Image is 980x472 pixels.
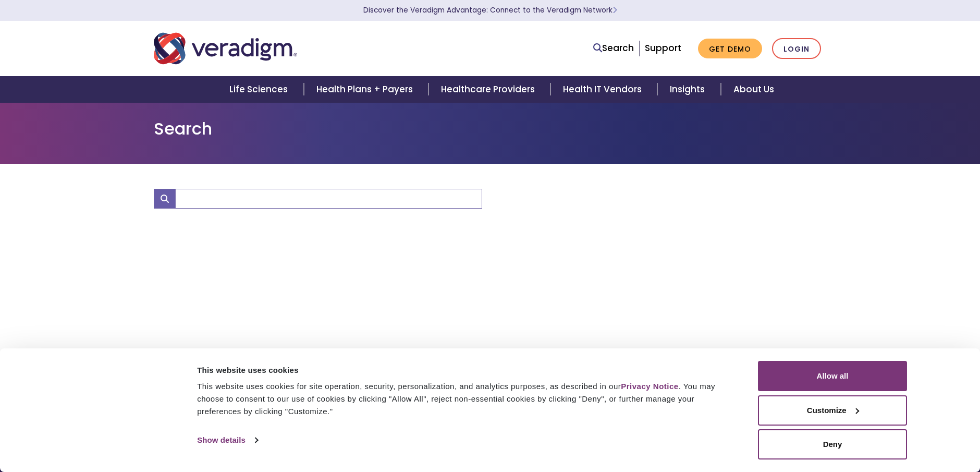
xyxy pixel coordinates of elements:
[645,42,681,54] a: Support
[758,429,907,459] button: Deny
[657,76,720,103] a: Insights
[758,395,907,426] button: Customize
[197,432,258,448] a: Show details
[772,38,821,59] a: Login
[217,76,303,103] a: Life Sciences
[154,119,826,139] h1: Search
[304,76,428,103] a: Health Plans + Payers
[197,364,734,377] div: This website uses cookies
[154,31,297,66] img: Veradigm logo
[621,382,678,391] a: Privacy Notice
[721,76,787,103] a: About Us
[175,189,482,209] input: Search
[698,39,762,59] a: Get Demo
[550,76,657,103] a: Health IT Vendors
[612,5,617,15] span: Learn More
[363,5,617,15] a: Discover the Veradigm Advantage: Connect to the Veradigm NetworkLearn More
[428,76,550,103] a: Healthcare Providers
[197,380,734,418] div: This website uses cookies for site operation, security, personalization, and analytics purposes, ...
[758,361,907,391] button: Allow all
[593,41,634,55] a: Search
